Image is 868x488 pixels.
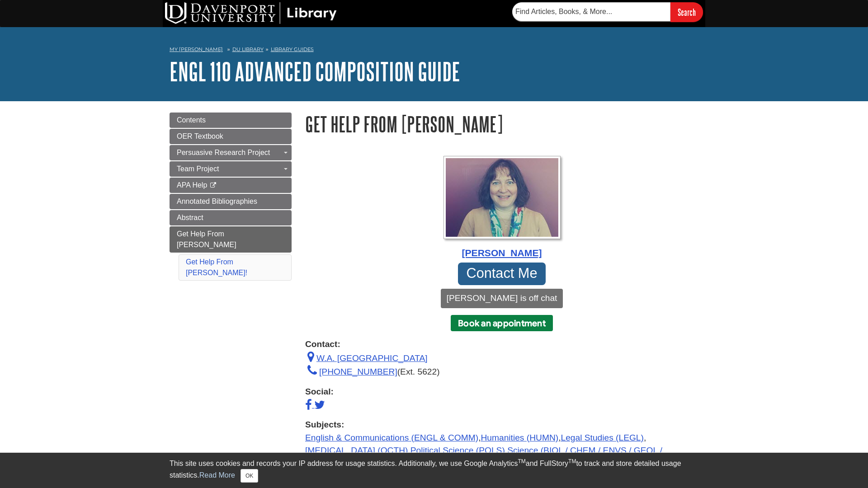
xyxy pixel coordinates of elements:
[458,263,546,285] a: Contact Me
[177,230,236,249] span: Get Help From [PERSON_NAME]
[305,365,698,379] div: (Ext. 5622)
[305,385,698,399] strong: Social:
[441,289,563,308] button: [PERSON_NAME] is off chat
[165,2,337,24] img: DU Library
[568,458,576,465] sup: TM
[443,156,561,239] img: Profile Photo
[170,46,223,53] a: My [PERSON_NAME]
[177,132,223,140] span: OER Textbook
[305,433,478,442] a: English & Communications (ENGL & COMM)
[177,197,257,205] span: Annotated Bibliographies
[561,433,643,442] a: Legal Studies (LEGL)
[410,446,505,455] a: Political Science (POLS)
[305,418,698,470] div: , , , , , ,
[170,57,460,85] a: ENGL 110 Advanced Composition Guide
[305,367,397,376] a: [PHONE_NUMBER]
[170,210,292,225] a: Abstract
[512,2,670,21] input: Find Articles, Books, & More...
[170,178,292,193] a: APA Help
[199,471,235,479] a: Read More
[305,338,698,351] strong: Contact:
[177,149,270,156] span: Persuasive Research Project
[305,446,408,455] a: [MEDICAL_DATA] (OCTH)
[170,161,292,177] a: Team Project
[305,353,428,363] a: W.A. [GEOGRAPHIC_DATA]
[186,258,247,277] a: Get Help From [PERSON_NAME]!
[170,145,292,160] a: Persuasive Research Project
[170,129,292,144] a: OER Textbook
[170,458,698,483] div: This site uses cookies and records your IP address for usage statistics. Additionally, we use Goo...
[170,113,292,282] div: Guide Page Menu
[177,116,206,124] span: Contents
[518,458,525,465] sup: TM
[170,194,292,209] a: Annotated Bibliographies
[177,214,203,221] span: Abstract
[209,183,217,188] i: This link opens in a new window
[170,113,292,128] a: Contents
[170,226,292,253] a: Get Help From [PERSON_NAME]
[305,418,698,432] strong: Subjects:
[305,246,698,260] div: [PERSON_NAME]
[670,2,703,22] input: Search
[177,165,219,173] span: Team Project
[512,2,703,22] form: Searches DU Library's articles, books, and more
[271,46,314,52] a: Library Guides
[232,46,264,52] a: DU Library
[305,156,698,260] a: Profile Photo [PERSON_NAME]
[305,113,698,136] h1: Get Help From [PERSON_NAME]
[241,469,258,483] button: Close
[170,43,698,58] nav: breadcrumb
[481,433,558,442] a: Humanities (HUMN)
[177,181,207,189] span: APA Help
[451,315,553,331] button: Book an appointment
